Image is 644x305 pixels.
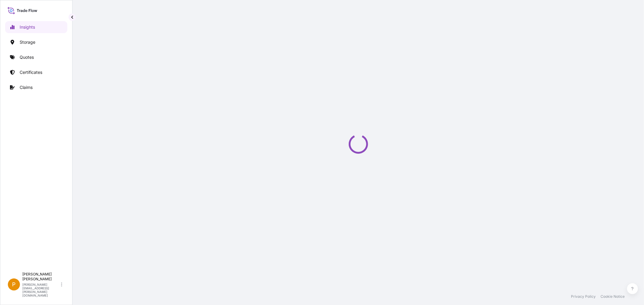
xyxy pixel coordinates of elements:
[5,21,67,33] a: Insights
[20,84,33,90] p: Claims
[5,36,67,48] a: Storage
[5,81,67,93] a: Claims
[22,272,60,281] p: [PERSON_NAME] [PERSON_NAME]
[22,283,60,297] p: [PERSON_NAME][EMAIL_ADDRESS][PERSON_NAME][DOMAIN_NAME]
[20,54,34,60] p: Quotes
[20,24,35,30] p: Insights
[20,39,35,45] p: Storage
[571,294,596,299] a: Privacy Policy
[5,66,67,78] a: Certificates
[20,69,42,75] p: Certificates
[5,51,67,63] a: Quotes
[12,281,16,288] span: P
[601,294,625,299] a: Cookie Notice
